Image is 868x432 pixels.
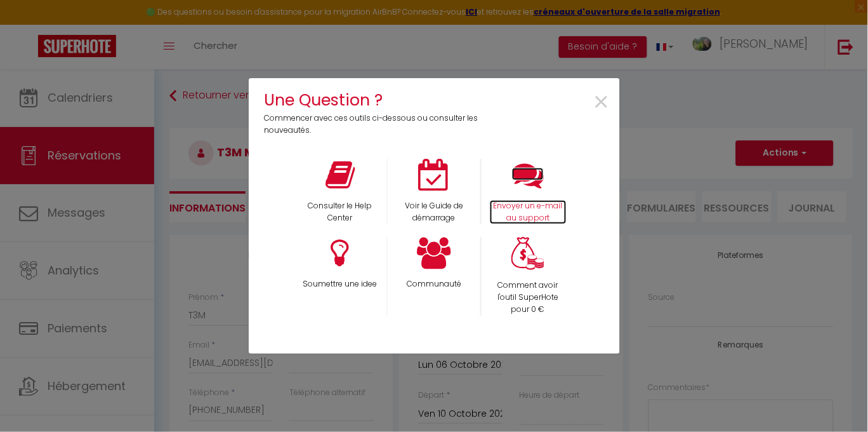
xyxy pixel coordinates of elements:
[396,200,472,224] p: Voir le Guide de démarrage
[265,112,487,137] p: Commencer avec ces outils ci-dessous ou consulter les nouveautés.
[490,200,567,224] p: Envoyer un e-mail au support
[265,88,487,112] h4: Une Question ?
[593,83,610,123] span: ×
[396,278,472,290] p: Communauté
[10,5,48,43] button: Ouvrir le widget de chat LiveChat
[301,278,379,290] p: Soumettre une idee
[490,280,567,316] p: Comment avoir l'outil SuperHote pour 0 €
[301,200,379,224] p: Consulter le Help Center
[593,88,610,117] button: Close
[511,237,544,271] img: Money bag
[814,375,858,422] iframe: Chat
